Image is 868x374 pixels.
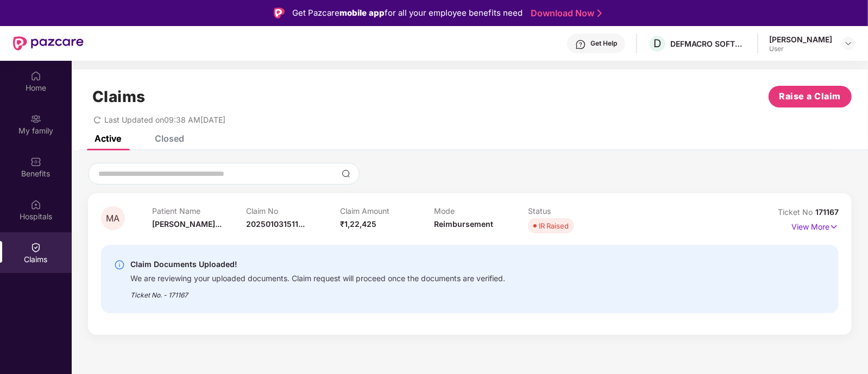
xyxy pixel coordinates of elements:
[30,242,41,253] img: svg+xml;base64,PHN2ZyBpZD0iQ2xhaW0iIHhtbG5zPSJodHRwOi8vd3d3LnczLm9yZy8yMDAwL3N2ZyIgd2lkdGg9IjIwIi...
[13,36,84,50] img: New Pazcare Logo
[95,133,121,144] div: Active
[434,219,493,229] span: Reimbursement
[815,207,839,217] span: 171167
[130,283,505,300] div: Ticket No. - 171167
[155,133,184,144] div: Closed
[30,113,41,124] img: svg+xml;base64,PHN2ZyB3aWR0aD0iMjAiIGhlaWdodD0iMjAiIHZpZXdCb3g9IjAgMCAyMCAyMCIgZmlsbD0ibm9uZSIgeG...
[531,8,599,19] a: Download Now
[30,199,41,210] img: svg+xml;base64,PHN2ZyBpZD0iSG9zcGl0YWxzIiB4bWxucz0iaHR0cDovL3d3dy53My5vcmcvMjAwMC9zdmciIHdpZHRoPS...
[575,39,586,50] img: svg+xml;base64,PHN2ZyBpZD0iSGVscC0zMngzMiIgeG1sbnM9Imh0dHA6Ly93d3cudzMub3JnLzIwMDAvc3ZnIiB3aWR0aD...
[340,219,376,229] span: ₹1,22,425
[93,115,101,124] span: redo
[246,219,305,229] span: 202501031511...
[779,90,841,103] span: Raise a Claim
[769,34,832,45] div: [PERSON_NAME]
[670,39,746,49] div: DEFMACRO SOFTWARE PRIVATE LIMITED
[654,37,662,50] span: D
[778,207,815,217] span: Ticket No
[30,156,41,167] img: svg+xml;base64,PHN2ZyBpZD0iQmVuZWZpdHMiIHhtbG5zPSJodHRwOi8vd3d3LnczLm9yZy8yMDAwL3N2ZyIgd2lkdGg9Ij...
[590,39,617,48] div: Get Help
[92,87,146,106] h1: Claims
[114,259,125,270] img: svg+xml;base64,PHN2ZyBpZD0iSW5mby0yMHgyMCIgeG1sbnM9Imh0dHA6Ly93d3cudzMub3JnLzIwMDAvc3ZnIiB3aWR0aD...
[528,206,622,215] p: Status
[829,221,839,233] img: svg+xml;base64,PHN2ZyB4bWxucz0iaHR0cDovL3d3dy53My5vcmcvMjAwMC9zdmciIHdpZHRoPSIxNyIgaGVpZ2h0PSIxNy...
[342,169,350,178] img: svg+xml;base64,PHN2ZyBpZD0iU2VhcmNoLTMyeDMyIiB4bWxucz0iaHR0cDovL3d3dy53My5vcmcvMjAwMC9zdmciIHdpZH...
[152,206,246,215] p: Patient Name
[340,206,434,215] p: Claim Amount
[844,39,853,48] img: svg+xml;base64,PHN2ZyBpZD0iRHJvcGRvd24tMzJ4MzIiIHhtbG5zPSJodHRwOi8vd3d3LnczLm9yZy8yMDAwL3N2ZyIgd2...
[246,206,340,215] p: Claim No
[274,8,285,18] img: Logo
[597,8,602,19] img: Stroke
[769,86,852,107] button: Raise a Claim
[339,8,385,18] strong: mobile app
[434,206,528,215] p: Mode
[152,219,222,229] span: [PERSON_NAME]...
[104,115,225,124] span: Last Updated on 09:38 AM[DATE]
[539,220,569,231] div: IR Raised
[130,271,505,283] div: We are reviewing your uploaded documents. Claim request will proceed once the documents are verif...
[130,258,505,271] div: Claim Documents Uploaded!
[106,214,120,223] span: MA
[769,45,832,53] div: User
[30,71,41,81] img: svg+xml;base64,PHN2ZyBpZD0iSG9tZSIgeG1sbnM9Imh0dHA6Ly93d3cudzMub3JnLzIwMDAvc3ZnIiB3aWR0aD0iMjAiIG...
[791,218,839,233] p: View More
[292,7,523,20] div: Get Pazcare for all your employee benefits need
